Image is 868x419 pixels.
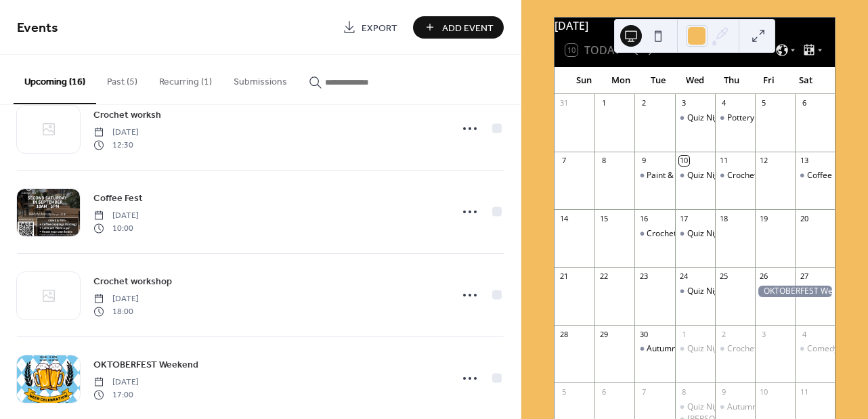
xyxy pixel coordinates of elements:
[555,18,835,34] div: [DATE]
[599,387,609,397] div: 6
[638,271,649,282] div: 23
[713,67,750,94] div: Thu
[687,343,726,355] div: Quiz Night
[93,275,172,289] span: Crochet workshop
[93,358,198,372] span: OKTOBERFEST Weekend
[759,156,769,166] div: 12
[647,343,774,355] div: Autumn Fabric Garland Workshop
[679,329,689,339] div: 1
[599,213,609,223] div: 15
[599,271,609,282] div: 22
[675,286,715,297] div: Quiz Night
[565,67,603,94] div: Sun
[727,170,786,181] div: Crochet worksh
[17,15,58,41] span: Events
[679,387,689,397] div: 8
[687,286,726,297] div: Quiz Night
[799,156,809,166] div: 13
[799,387,809,397] div: 11
[559,156,569,166] div: 7
[715,112,755,124] div: Pottery night - Ely Clay Collective 1 year anniversary
[93,108,161,123] span: Crochet worksh
[759,387,769,397] div: 10
[715,401,755,413] div: Autumn Candle Paint & Sip
[759,213,769,223] div: 19
[413,16,504,39] button: Add Event
[759,271,769,282] div: 26
[719,213,729,223] div: 18
[634,228,674,240] div: Crochet workshop
[638,329,649,339] div: 30
[559,271,569,282] div: 21
[727,401,828,413] div: Autumn Candle Paint & Sip
[679,213,689,223] div: 17
[687,112,726,124] div: Quiz Night
[93,357,198,372] a: OKTOBERFEST Weekend
[687,170,726,181] div: Quiz Night
[795,170,835,181] div: Coffee Fest
[599,98,609,108] div: 1
[559,387,569,397] div: 5
[559,98,569,108] div: 31
[675,401,715,413] div: Quiz Night
[93,192,143,206] span: Coffee Fest
[442,21,494,35] span: Add Event
[750,67,787,94] div: Fri
[799,98,809,108] div: 6
[807,170,850,181] div: Coffee Fest
[559,329,569,339] div: 28
[687,401,726,413] div: Quiz Night
[93,190,143,206] a: Coffee Fest
[675,112,715,124] div: Quiz Night
[719,156,729,166] div: 11
[362,21,397,35] span: Export
[223,55,298,103] button: Submissions
[675,170,715,181] div: Quiz Night
[148,55,223,103] button: Recurring (1)
[755,286,835,297] div: OKTOBERFEST Weekend
[715,343,755,355] div: Crochet workshop
[719,387,729,397] div: 9
[639,67,676,94] div: Tue
[93,376,139,389] span: [DATE]
[638,387,649,397] div: 7
[332,16,408,39] a: Export
[603,67,640,94] div: Mon
[719,98,729,108] div: 4
[727,343,796,355] div: Crochet workshop
[799,213,809,223] div: 20
[93,293,139,305] span: [DATE]
[599,329,609,339] div: 29
[687,228,726,240] div: Quiz Night
[647,170,687,181] div: Paint & Sip
[759,329,769,339] div: 3
[795,343,835,355] div: Comedy Night - Paul Sinha
[634,343,674,355] div: Autumn Fabric Garland Workshop
[559,213,569,223] div: 14
[634,170,674,181] div: Paint & Sip
[676,67,714,94] div: Wed
[599,156,609,166] div: 8
[799,329,809,339] div: 4
[93,389,139,401] span: 17:00
[715,170,755,181] div: Crochet worksh
[638,156,649,166] div: 9
[93,139,139,151] span: 12:30
[93,127,139,139] span: [DATE]
[93,222,139,234] span: 10:00
[93,210,139,222] span: [DATE]
[759,98,769,108] div: 5
[679,98,689,108] div: 3
[14,55,96,104] button: Upcoming (16)
[647,228,715,240] div: Crochet workshop
[93,273,172,289] a: Crochet workshop
[93,305,139,317] span: 18:00
[719,271,729,282] div: 25
[675,343,715,355] div: Quiz Night
[679,156,689,166] div: 10
[638,98,649,108] div: 2
[799,271,809,282] div: 27
[719,329,729,339] div: 2
[787,67,824,94] div: Sat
